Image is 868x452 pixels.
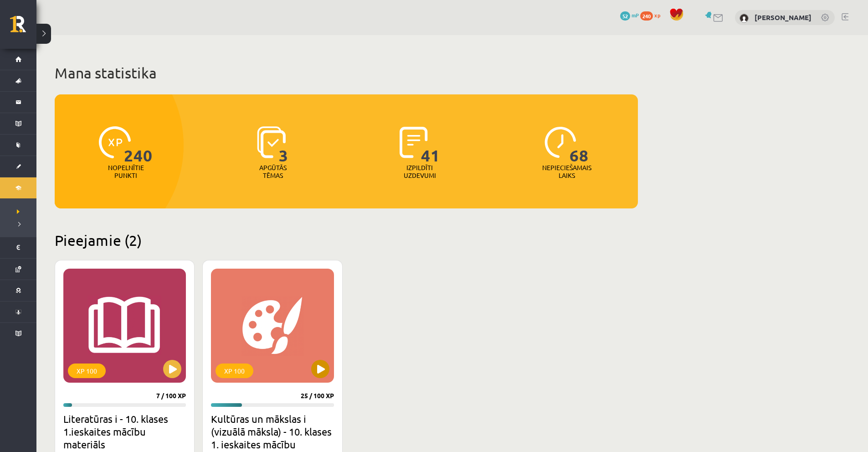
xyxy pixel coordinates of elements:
div: XP 100 [216,364,253,378]
img: icon-learned-topics-4a711ccc23c960034f471b6e78daf4a3bad4a20eaf4de84257b87e66633f6470.svg [257,126,286,158]
span: xp [654,11,660,19]
span: 68 [570,126,589,164]
a: Rīgas 1. Tālmācības vidusskola [10,16,36,39]
h2: Literatūras i - 10. klases 1.ieskaites mācību materiāls [63,412,186,451]
span: 41 [421,126,440,164]
h1: Mana statistika [55,64,638,82]
span: 52 [620,11,630,21]
p: Nopelnītie punkti [108,164,144,179]
div: XP 100 [68,364,106,378]
p: Nepieciešamais laiks [542,164,591,179]
a: 240 xp [640,11,665,19]
h2: Pieejamie (2) [55,231,638,249]
img: Stepans Grigorjevs [740,14,749,23]
img: icon-xp-0682a9bc20223a9ccc6f5883a126b849a74cddfe5390d2b41b4391c66f2066e7.svg [99,126,131,158]
p: Apgūtās tēmas [255,164,291,179]
span: 3 [279,126,288,164]
img: icon-clock-7be60019b62300814b6bd22b8e044499b485619524d84068768e800edab66f18.svg [544,126,576,158]
a: 52 mP [620,11,639,19]
a: [PERSON_NAME] [755,13,812,22]
span: 240 [640,11,653,21]
img: icon-completed-tasks-ad58ae20a441b2904462921112bc710f1caf180af7a3daa7317a5a94f2d26646.svg [400,126,428,158]
span: mP [632,11,639,19]
p: Izpildīti uzdevumi [402,164,437,179]
span: 240 [124,126,153,164]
